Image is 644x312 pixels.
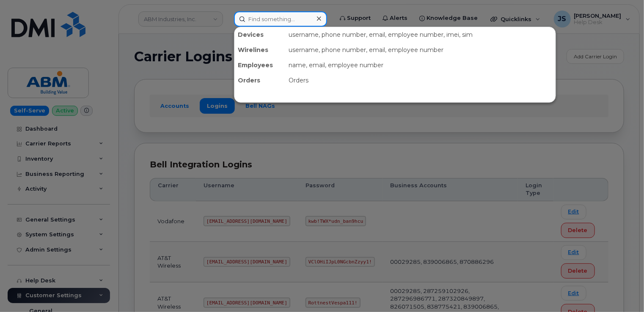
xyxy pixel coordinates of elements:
[234,73,285,88] div: Orders
[285,57,556,73] div: name, email, employee number
[234,42,285,57] div: Wirelines
[234,27,285,42] div: Devices
[285,42,556,57] div: username, phone number, email, employee number
[234,57,285,73] div: Employees
[285,73,556,88] div: Orders
[285,27,556,42] div: username, phone number, email, employee number, imei, sim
